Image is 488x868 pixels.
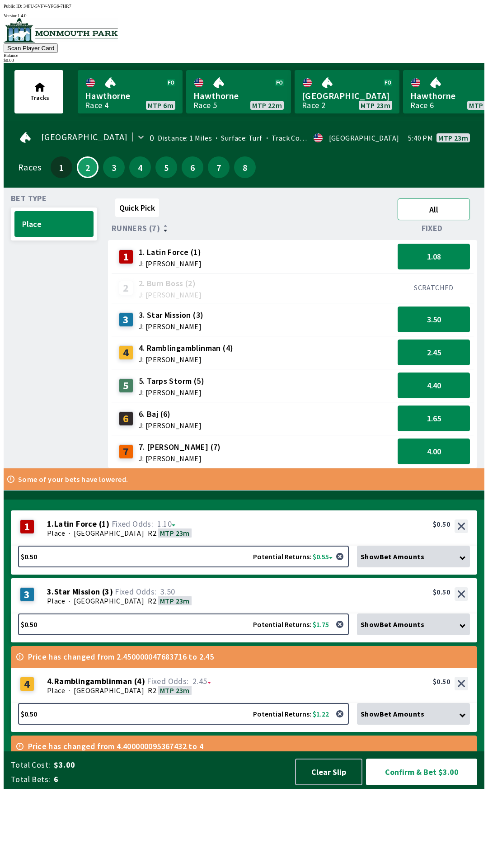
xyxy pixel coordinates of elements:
[160,686,190,695] span: MTP 23m
[54,519,97,528] span: Latin Force
[105,164,122,170] span: 3
[119,411,133,426] div: 6
[85,102,108,109] div: Race 4
[422,225,443,232] span: Fixed
[28,653,214,660] span: Price has changed from 2.450000047683716 to 2.45
[210,164,227,170] span: 7
[234,156,256,178] button: 8
[398,307,470,332] button: 3.50
[54,774,286,785] span: 6
[18,613,349,635] button: $0.50Potential Returns: $1.75
[74,596,144,605] span: [GEOGRAPHIC_DATA]
[102,587,113,596] span: ( 3 )
[139,389,204,396] span: J: [PERSON_NAME]
[366,759,477,785] button: Confirm & Bet $3.00
[184,164,201,170] span: 6
[69,596,70,605] span: ·
[14,211,94,237] button: Place
[148,528,156,538] span: R2
[139,375,204,387] span: 5. Tarps Storm (5)
[119,378,133,393] div: 5
[30,94,49,102] span: Tracks
[112,224,394,233] div: Runners (7)
[20,677,34,691] div: 4
[160,596,190,605] span: MTP 23m
[408,134,433,142] span: 5:40 PM
[182,156,203,178] button: 6
[119,281,133,295] div: 2
[41,133,128,141] span: [GEOGRAPHIC_DATA]
[398,439,470,464] button: 4.00
[427,314,441,325] span: 3.50
[139,342,234,354] span: 4. Ramblingamblinman (4)
[11,774,50,785] span: Total Bets:
[139,441,221,453] span: 7. [PERSON_NAME] (7)
[129,156,151,178] button: 4
[160,528,190,538] span: MTP 23m
[85,90,175,102] span: Hawthorne
[20,519,34,534] div: 1
[22,219,86,229] span: Place
[53,164,70,170] span: 1
[78,70,183,113] a: HawthorneRace 4MTP 6m
[329,134,399,142] div: [GEOGRAPHIC_DATA]
[4,53,484,58] div: Balance
[119,444,133,459] div: 7
[150,134,154,142] div: 0
[302,102,325,109] div: Race 2
[103,156,125,178] button: 3
[139,291,202,298] span: J: [PERSON_NAME]
[186,70,291,113] a: HawthorneRace 5MTP 22m
[252,102,282,109] span: MTP 22m
[119,345,133,360] div: 4
[394,224,474,233] div: Fixed
[295,70,399,113] a: [GEOGRAPHIC_DATA]Race 2MTP 23m
[74,686,144,695] span: [GEOGRAPHIC_DATA]
[157,519,172,529] span: 1.10
[193,102,217,109] div: Race 5
[119,250,133,264] div: 1
[361,620,424,629] span: Show Bet Amounts
[23,4,71,9] span: 34FU-5VFV-YPG6-7HR7
[192,676,207,686] span: 2.45
[54,677,132,686] span: Ramblingamblinman
[77,156,99,178] button: 2
[398,406,470,431] button: 1.65
[20,587,34,602] div: 3
[398,198,470,220] button: All
[158,133,212,142] span: Distance: 1 Miles
[361,709,424,718] span: Show Bet Amounts
[148,102,174,109] span: MTP 6m
[119,203,155,213] span: Quick Pick
[427,380,441,391] span: 4.40
[47,677,54,686] span: 4 .
[208,156,230,178] button: 7
[14,70,63,113] button: Tracks
[236,164,253,170] span: 8
[131,164,149,170] span: 4
[160,586,175,597] span: 3.50
[47,519,54,528] span: 1 .
[74,528,144,538] span: [GEOGRAPHIC_DATA]
[69,528,70,538] span: ·
[433,677,450,686] div: $0.50
[302,90,392,102] span: [GEOGRAPHIC_DATA]
[47,528,65,538] span: Place
[54,759,286,770] span: $3.00
[80,165,95,170] span: 2
[263,133,341,142] span: Track Condition: Fast
[398,244,470,269] button: 1.08
[18,703,349,725] button: $0.50Potential Returns: $1.22
[4,13,484,18] div: Version 1.4.0
[4,58,484,63] div: $ 0.00
[4,4,484,9] div: Public ID:
[47,596,65,605] span: Place
[398,283,470,292] div: SCRATCHED
[115,198,159,217] button: Quick Pick
[18,164,41,171] div: Races
[11,195,47,202] span: Bet Type
[139,309,204,321] span: 3. Star Mission (3)
[139,408,202,420] span: 6. Baj (6)
[4,43,58,53] button: Scan Player Card
[433,587,450,596] div: $0.50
